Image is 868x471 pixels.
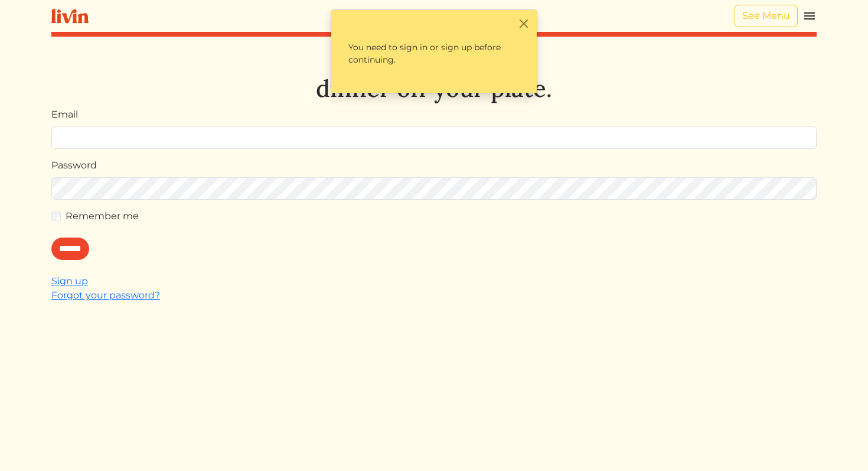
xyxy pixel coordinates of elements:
h1: Let's take dinner off your plate. [51,46,817,103]
label: Email [51,108,78,122]
label: Password [51,158,97,173]
img: livin-logo-a0d97d1a881af30f6274990eb6222085a2533c92bbd1e4f22c21b4f0d0e3210c.svg [51,9,89,24]
a: Forgot your password? [51,290,160,301]
a: See Menu [735,5,798,27]
button: Close [517,17,530,30]
p: You need to sign in or sign up before continuing. [338,31,530,76]
label: Remember me [66,209,139,223]
a: Sign up [51,275,88,287]
img: menu_hamburger-cb6d353cf0ecd9f46ceae1c99ecbeb4a00e71ca567a856bd81f57e9d8c17bb26.svg [802,9,817,23]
